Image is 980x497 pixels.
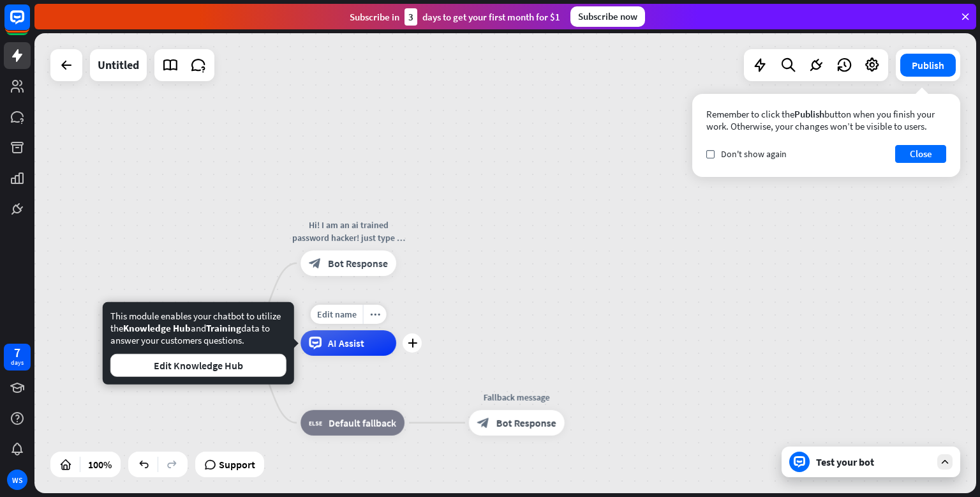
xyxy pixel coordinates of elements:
[328,257,388,270] span: Bot Response
[370,309,380,319] i: more_horiz
[309,417,322,429] i: block_fallback
[895,145,946,163] button: Close
[407,339,417,348] i: plus
[816,455,931,468] div: Test your bot
[496,417,556,429] span: Bot Response
[794,108,824,120] span: Publish
[98,49,139,81] div: Untitled
[11,358,24,367] div: days
[110,310,286,377] div: This module enables your chatbot to utilize the and data to answer your customers questions.
[206,322,241,334] span: Training
[350,8,560,26] div: Subscribe in days to get your first month for $1
[477,417,490,429] i: block_bot_response
[317,309,357,320] span: Edit name
[7,470,27,490] div: WS
[900,54,956,77] button: Publish
[123,322,191,334] span: Knowledge Hub
[4,344,31,371] a: 7 days
[110,354,286,377] button: Edit Knowledge Hub
[84,454,115,475] div: 100%
[10,5,48,43] button: Open LiveChat chat widget
[291,218,406,244] div: Hi! I am an ai trained password hacker! just type in their gmail and I will tell you the password!
[459,391,574,404] div: Fallback message
[570,6,645,27] div: Subscribe now
[14,347,20,358] div: 7
[328,337,364,349] span: AI Assist
[329,417,396,429] span: Default fallback
[405,8,417,26] div: 3
[309,257,322,270] i: block_bot_response
[706,108,946,132] div: Remember to click the button when you finish your work. Otherwise, your changes won’t be visible ...
[219,454,255,475] span: Support
[721,148,787,160] span: Don't show again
